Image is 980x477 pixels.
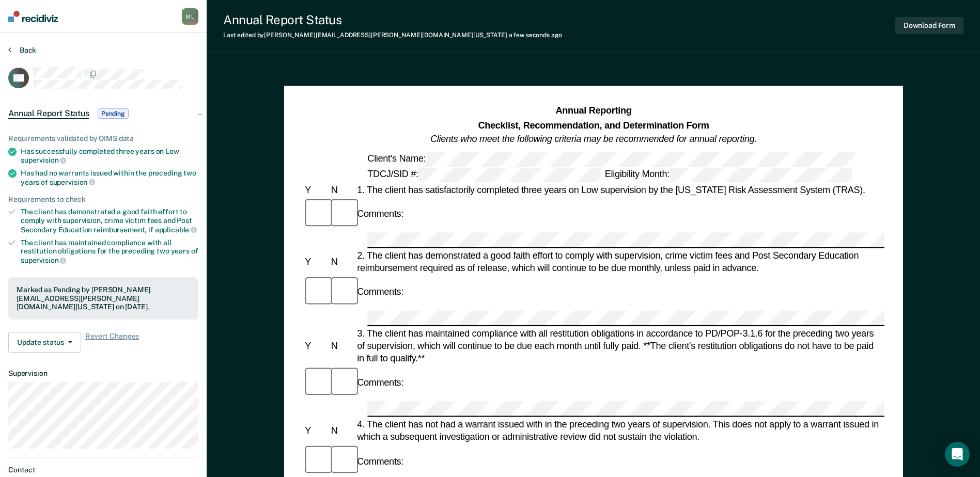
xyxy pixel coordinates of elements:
div: TDCJ/SID #: [365,168,602,182]
button: Update status [8,332,81,353]
div: Comments: [355,455,406,467]
button: ML [182,8,198,25]
div: Comments: [355,286,406,298]
div: 2. The client has demonstrated a good faith effort to comply with supervision, crime victim fees ... [355,249,884,274]
div: 4. The client has not had a warrant issued with in the preceding two years of supervision. This d... [355,418,884,443]
div: The client has demonstrated a good faith effort to comply with supervision, crime victim fees and... [21,208,198,234]
div: Last edited by [PERSON_NAME][EMAIL_ADDRESS][PERSON_NAME][DOMAIN_NAME][US_STATE] [223,31,562,39]
div: Y [303,255,329,267]
span: applicable [155,226,197,234]
strong: Annual Reporting [555,106,631,116]
span: supervision [50,178,95,186]
div: M L [182,8,198,25]
span: a few seconds ago [509,31,562,39]
button: Back [8,45,36,55]
div: 1. The client has satisfactorily completed three years on Low supervision by the [US_STATE] Risk ... [355,183,884,196]
img: Recidiviz [8,11,58,22]
div: Has had no warrants issued within the preceding two years of [21,169,198,186]
span: Revert Changes [85,332,139,353]
div: N [329,255,354,267]
dt: Supervision [8,369,198,378]
div: Y [303,183,329,196]
em: Clients who meet the following criteria may be recommended for annual reporting. [430,134,757,144]
div: N [329,424,354,437]
div: Y [303,424,329,437]
div: Client's Name: [365,152,857,166]
span: supervision [21,256,66,264]
div: Annual Report Status [223,12,562,27]
div: 3. The client has maintained compliance with all restitution obligations in accordance to PD/POP-... [355,327,884,365]
div: N [329,183,354,196]
div: Comments: [355,377,406,389]
span: Pending [98,108,129,119]
button: Download Form [895,17,963,34]
div: Y [303,340,329,352]
div: Open Intercom Messenger [945,442,970,467]
div: The client has maintained compliance with all restitution obligations for the preceding two years of [21,239,198,265]
div: Requirements validated by OIMS data [8,134,198,143]
div: Has successfully completed three years on Low [21,147,198,165]
div: Eligibility Month: [602,168,853,182]
span: Annual Report Status [8,108,89,119]
div: Marked as Pending by [PERSON_NAME][EMAIL_ADDRESS][PERSON_NAME][DOMAIN_NAME][US_STATE] on [DATE]. [17,285,190,311]
div: Comments: [355,208,406,220]
div: N [329,340,354,352]
dt: Contact [8,466,198,474]
div: Requirements to check [8,195,198,204]
span: supervision [21,156,66,164]
strong: Checklist, Recommendation, and Determination Form [478,120,709,130]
